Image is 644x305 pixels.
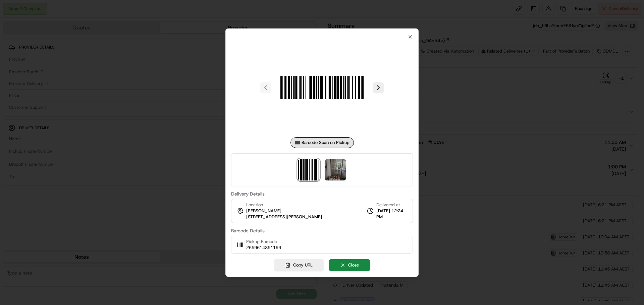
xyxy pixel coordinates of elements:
[274,259,324,271] button: Copy URL
[376,202,407,208] span: Delivered at
[325,159,346,180] img: photo_proof_of_delivery image
[246,208,281,214] span: [PERSON_NAME]
[274,40,370,136] img: barcode_scan_on_pickup image
[290,137,354,148] div: Barcode Scan on Pickup
[231,192,413,196] label: Delivery Details
[298,159,319,180] img: barcode_scan_on_pickup image
[329,259,370,271] button: Close
[246,245,281,251] span: 2659614851199
[246,239,281,245] span: Pickup Barcode
[231,228,413,233] label: Barcode Details
[246,214,322,220] span: [STREET_ADDRESS][PERSON_NAME]
[246,202,263,208] span: Location
[376,208,407,220] span: [DATE] 12:24 PM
